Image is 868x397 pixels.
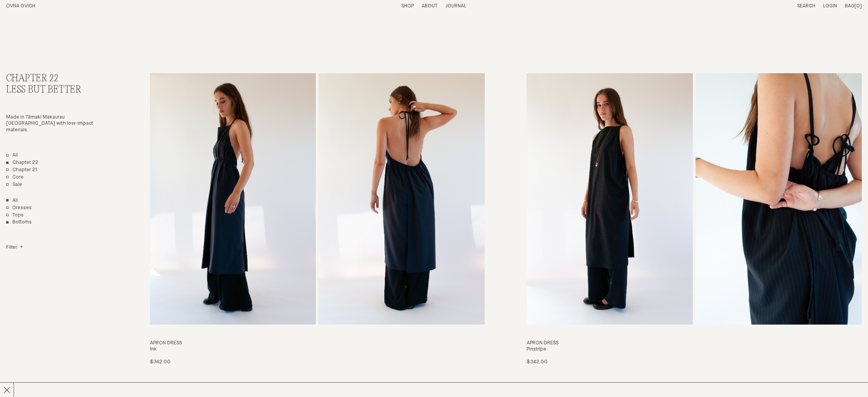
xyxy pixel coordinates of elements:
[6,212,24,219] a: Tops
[797,3,815,9] a: Search
[6,198,18,204] a: Show All
[6,205,32,211] a: Dresses
[6,244,23,251] summary: Filter
[150,346,485,353] h4: Ink
[527,340,862,347] h3: Apron Dress
[6,174,24,181] a: Core
[6,73,108,84] h2: Chapter 22
[6,219,32,226] a: Bottoms
[527,73,862,366] a: Apron Dress
[845,3,854,9] span: Bag
[6,160,38,166] a: Chapter 22
[6,167,38,174] a: Chapter 21
[6,114,108,134] p: Made in Tāmaki Makaurau [GEOGRAPHIC_DATA] with low-impact materials.
[527,346,862,353] h4: Pinstripe
[150,340,485,347] h3: Apron Dress
[401,3,414,9] a: Shop
[6,182,22,188] a: Sale
[527,73,693,325] img: Apron Dress
[150,73,316,325] img: Apron Dress
[854,3,862,9] span: [0]
[527,359,547,366] p: $342.00
[823,3,837,9] a: Login
[6,84,108,96] h3: Less But Better
[150,73,485,366] a: Apron Dress
[6,152,18,159] a: All
[422,3,437,10] summary: About
[445,3,466,9] a: Journal
[6,3,35,9] a: Home
[150,359,170,366] p: $342.00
